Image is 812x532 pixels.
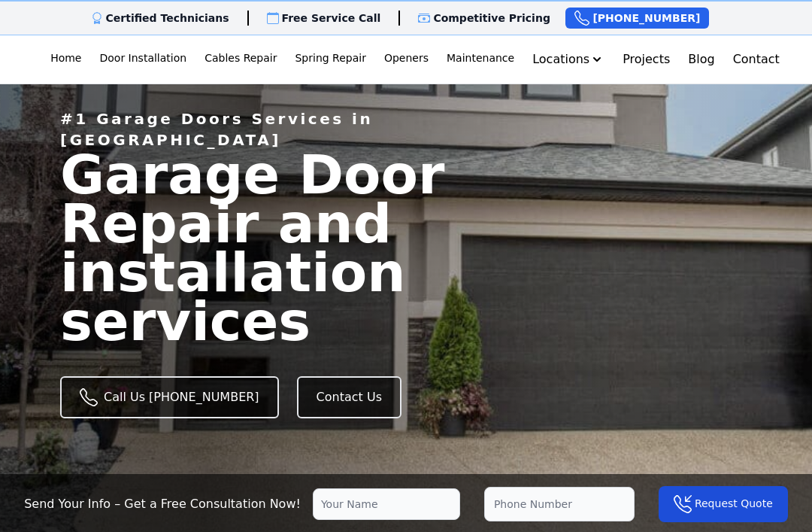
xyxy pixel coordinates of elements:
[659,486,788,522] button: Request Quote
[433,11,550,26] p: Competitive Pricing
[526,44,611,74] button: Locations
[682,44,720,74] a: Blog
[93,44,192,74] a: Door Installation
[198,44,283,74] a: Cables Repair
[106,11,229,26] p: Certified Technicians
[24,495,301,513] p: Send Your Info – Get a Free Consultation Now!
[297,376,401,418] a: Contact Us
[441,44,520,74] a: Maintenance
[565,8,709,29] a: [PHONE_NUMBER]
[282,11,381,26] p: Free Service Call
[617,44,676,74] a: Projects
[378,44,435,74] a: Openers
[60,150,641,345] span: Garage Door Repair and installation services
[60,108,493,150] p: #1 Garage Doors Services in [GEOGRAPHIC_DATA]
[289,44,371,74] a: Spring Repair
[60,376,279,418] a: Call Us [PHONE_NUMBER]
[313,488,460,520] input: Your Name
[727,44,786,74] a: Contact
[484,487,635,521] input: Phone Number
[44,44,87,74] a: Home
